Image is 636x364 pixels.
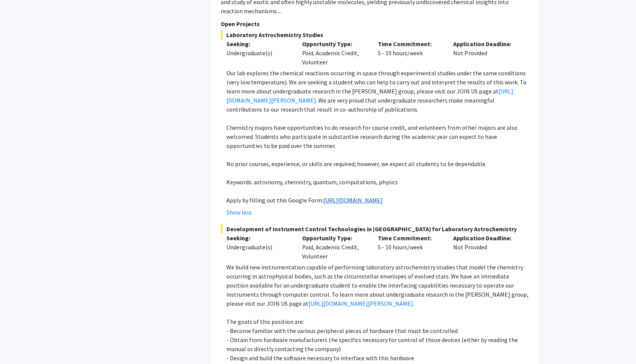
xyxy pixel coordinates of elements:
[226,177,529,187] p: Keywords: astronomy, chemistry, quantum, computations, physics
[226,353,529,362] p: - Design and build the software necessary to interface with this hardware
[226,48,291,58] div: Undergraduate(s)
[226,208,252,217] button: Show less
[226,317,529,326] p: The goals of this position are:
[226,243,291,252] div: Undergraduate(s)
[302,39,366,48] p: Opportunity Type:
[6,330,32,358] iframe: Chat
[309,300,413,307] a: [URL][DOMAIN_NAME][PERSON_NAME]
[226,123,529,150] p: Chemistry majors have opportunities to do research for course credit, and volunteers from other m...
[372,39,448,67] div: 5 - 10 hours/week
[226,68,529,114] p: Our lab explores the chemical reactions occurring in space through experimental studies under the...
[226,263,529,308] p: We build new instrumentation capable of performing laboratory astrochemistry studies that model t...
[221,224,529,233] span: Development of Instrument Control Technologies in [GEOGRAPHIC_DATA] for Laboratory Astrochemistry
[372,233,448,261] div: 5 - 10 hours/week
[226,39,291,48] p: Seeking:
[226,335,529,353] p: - Obtain from hardware manufacturers the specifics necessary for control of those devices (either...
[221,19,529,28] p: Open Projects
[453,39,518,48] p: Application Deadline:
[221,30,529,39] span: Laboratory Astrochemistry Studies
[296,39,372,67] div: Paid, Academic Credit, Volunteer
[447,39,523,67] div: Not Provided
[226,326,529,335] p: - Become familiar with the various peripheral pieces of hardware that must be controlled
[378,233,442,243] p: Time Commitment:
[302,233,366,243] p: Opportunity Type:
[226,196,529,205] p: Apply by filling out this Google Form:
[226,159,529,168] p: No prior courses, experience, or skills are required; however, we expect all students to be depen...
[378,39,442,48] p: Time Commitment:
[447,233,523,261] div: Not Provided
[323,196,383,204] a: [URL][DOMAIN_NAME]
[453,233,518,243] p: Application Deadline:
[226,233,291,243] p: Seeking:
[296,233,372,261] div: Paid, Academic Credit, Volunteer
